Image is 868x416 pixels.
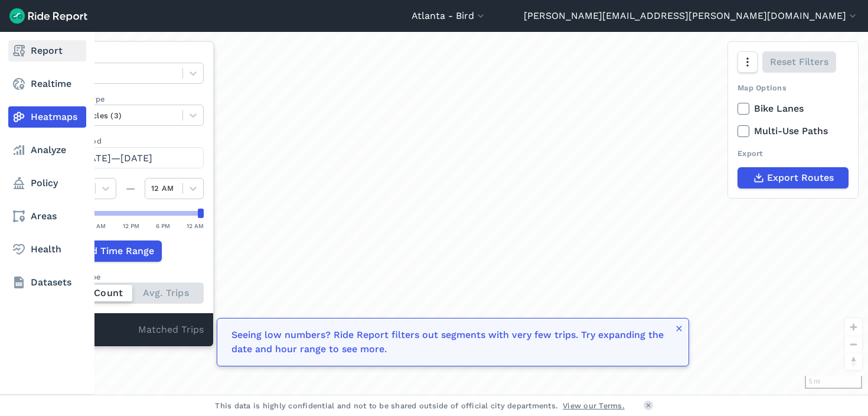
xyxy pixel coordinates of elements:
[116,181,145,196] div: —
[57,271,204,282] div: Count Type
[91,220,106,231] div: 6 AM
[57,240,162,262] button: Add Time Range
[57,147,204,168] button: [DATE]—[DATE]
[57,51,204,63] label: Data Type
[738,82,849,93] div: Map Options
[57,135,204,147] label: Data Period
[738,148,849,159] div: Export
[738,124,849,138] label: Multi-Use Paths
[57,93,204,105] label: Vehicle Type
[8,272,86,293] a: Datasets
[8,40,86,61] a: Report
[187,220,204,231] div: 12 AM
[8,106,86,128] a: Heatmaps
[762,51,836,73] button: Reset Filters
[524,9,859,23] button: [PERSON_NAME][EMAIL_ADDRESS][PERSON_NAME][DOMAIN_NAME]
[8,73,86,95] a: Realtime
[8,139,86,161] a: Analyze
[48,313,213,346] div: Matched Trips
[8,206,86,227] a: Areas
[38,32,868,395] div: loading
[8,239,86,260] a: Health
[738,102,849,116] label: Bike Lanes
[8,173,86,194] a: Policy
[123,220,139,231] div: 12 PM
[767,171,834,185] span: Export Routes
[9,8,87,24] img: Ride Report
[412,9,487,23] button: Atlanta - Bird
[156,220,170,231] div: 6 PM
[79,244,154,258] span: Add Time Range
[563,400,625,411] a: View our Terms.
[770,55,828,69] span: Reset Filters
[738,167,849,188] button: Export Routes
[79,152,152,164] span: [DATE]—[DATE]
[57,323,138,338] div: -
